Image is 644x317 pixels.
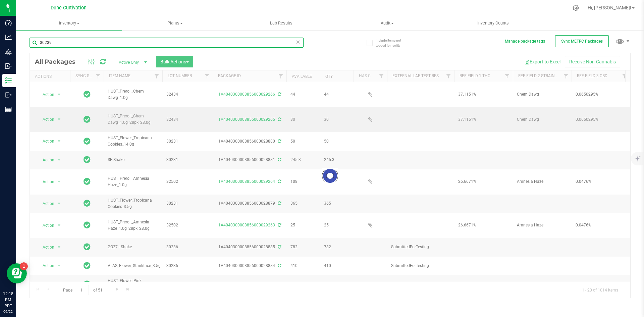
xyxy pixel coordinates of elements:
inline-svg: Inventory [5,77,12,84]
p: 12:18 PM PDT [3,291,13,309]
span: Inventory [16,20,122,26]
inline-svg: Analytics [5,34,12,41]
iframe: Resource center unread badge [20,262,28,270]
span: Audit [334,20,440,26]
span: Hi, [PERSON_NAME]! [588,5,631,10]
span: Sync METRC Packages [561,39,603,44]
button: Sync METRC Packages [555,35,609,47]
inline-svg: Reports [5,106,12,113]
a: Lab Results [228,16,334,30]
inline-svg: Grow [5,48,12,55]
input: Search Package ID, Item Name, SKU, Lot or Part Number... [30,38,304,48]
inline-svg: Outbound [5,92,12,98]
span: Include items not tagged for facility [376,38,409,48]
a: Audit [334,16,440,30]
a: Inventory Counts [440,16,546,30]
span: Lab Results [261,20,302,26]
iframe: Resource center [7,263,27,283]
span: Inventory Counts [468,20,518,26]
button: Manage package tags [505,39,545,44]
span: Plants [122,20,228,26]
span: Clear [296,38,300,46]
a: Plants [122,16,228,30]
p: 09/22 [3,309,13,314]
div: Manage settings [572,5,580,11]
inline-svg: Inbound [5,63,12,69]
span: Dune Cultivation [51,5,87,11]
a: Inventory [16,16,122,30]
inline-svg: Dashboard [5,19,12,26]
